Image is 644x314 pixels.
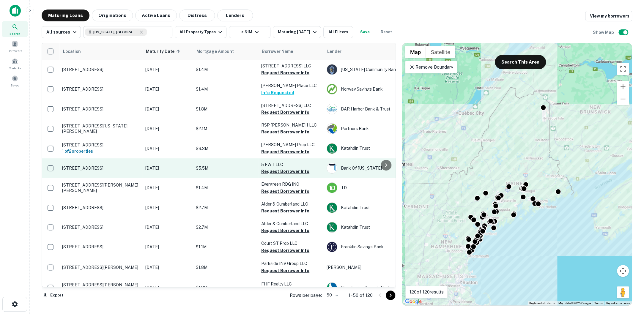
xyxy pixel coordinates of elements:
p: Parkside INV Group LLC [261,260,321,267]
p: [STREET_ADDRESS] [62,86,139,92]
div: Search [2,21,28,37]
button: Reset [377,26,396,38]
div: Katahdin Trust [327,143,416,154]
p: [DATE] [145,264,190,271]
button: Go to next page [386,291,395,300]
span: Saved [11,83,19,88]
img: picture [327,242,337,252]
div: BAR Harbor Bank & Trust [327,104,416,114]
p: [STREET_ADDRESS][US_STATE][PERSON_NAME] [62,123,139,134]
div: 50 [324,291,339,299]
button: Search This Area [495,55,546,69]
p: $1.4M [196,184,255,191]
img: picture [327,183,337,193]
th: Mortgage Amount [193,43,258,60]
p: $1.8M [196,106,255,112]
p: $1.4M [196,86,255,92]
button: Request Borrower Info [261,168,309,175]
button: Request Borrower Info [261,247,309,254]
img: picture [327,124,337,134]
p: [DATE] [145,165,190,171]
div: Katahdin Trust [327,222,416,233]
button: Request Borrower Info [261,267,309,274]
p: [PERSON_NAME] Place LLC [261,82,321,89]
p: [DATE] [145,224,190,231]
p: $2.7M [196,224,255,231]
button: > $1M [229,26,270,38]
div: Skowhegan Savings Bank [327,282,416,293]
button: All Filters [323,26,353,38]
div: Franklin Savings Bank [327,242,416,252]
p: [STREET_ADDRESS][PERSON_NAME][PERSON_NAME] [62,282,139,293]
p: Court ST Prop LLC [261,240,321,247]
button: Zoom out [617,93,629,105]
div: TD [327,182,416,193]
div: Maturing [DATE] [278,29,318,36]
p: $2.1M [196,125,255,132]
span: Location [63,48,81,55]
button: Show street map [405,46,426,58]
p: [DATE] [145,66,190,73]
button: Save your search to get updates of matches that match your search criteria. [355,26,374,38]
p: [STREET_ADDRESS] [62,165,139,171]
p: [STREET_ADDRESS] [62,67,139,72]
button: Request Borrower Info [261,207,309,214]
button: Originations [92,10,133,21]
p: [STREET_ADDRESS] LLC [261,63,321,69]
button: Keyboard shortcuts [529,301,555,305]
img: picture [327,203,337,213]
p: $3.3M [196,145,255,152]
p: 120 of 120 results [410,288,444,296]
button: Request Borrower Info [261,148,309,155]
th: Lender [324,43,419,60]
h6: Show Map [593,29,615,36]
p: [DATE] [145,244,190,250]
img: picture [327,283,337,293]
button: Maturing [DATE] [273,26,321,38]
a: Contacts [2,56,28,72]
img: picture [327,163,337,173]
p: Rows per page: [290,292,322,299]
button: Request Borrower Info [261,227,309,234]
button: Maturing Loans [42,10,89,21]
p: 5 EWT LLC [261,161,321,168]
p: 1–50 of 120 [349,292,373,299]
div: Norway Savings Bank [327,84,416,94]
span: Borrower Name [262,48,293,55]
th: Location [59,43,142,60]
div: [US_STATE] Community Bank [327,64,416,75]
button: Request Borrower Info [261,188,309,195]
button: Export [42,291,65,300]
iframe: Chat Widget [614,266,644,295]
p: $1.4M [196,66,255,73]
p: [DATE] [145,125,190,132]
p: [STREET_ADDRESS] LLC [261,102,321,109]
a: Terms (opens in new tab) [594,302,603,305]
a: Open this area in Google Maps (opens a new window) [404,298,423,305]
p: [DATE] [145,184,190,191]
img: picture [327,143,337,154]
a: Saved [2,73,28,89]
p: [DATE] [145,204,190,211]
span: Mortgage Amount [196,48,242,55]
p: RSP [PERSON_NAME] 1 LLC [261,122,321,128]
button: Request Borrower Info [261,109,309,116]
p: $5.5M [196,165,255,171]
p: $1.1M [196,244,255,250]
p: [STREET_ADDRESS] [62,225,139,230]
p: [DATE] [145,86,190,92]
p: [PERSON_NAME] [327,264,416,271]
p: FHF Realty LLC [261,281,321,287]
p: Remove Boundary [409,64,453,71]
p: [STREET_ADDRESS][PERSON_NAME] [62,265,139,270]
p: Evergreen RDG INC [261,181,321,187]
p: [STREET_ADDRESS] [62,142,139,148]
button: Map camera controls [617,265,629,277]
button: Lenders [217,10,253,21]
p: Alder & Cumberland LLC [261,220,321,227]
a: Report a map error [606,302,630,305]
button: Zoom in [617,81,629,93]
div: All sources [46,29,78,36]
